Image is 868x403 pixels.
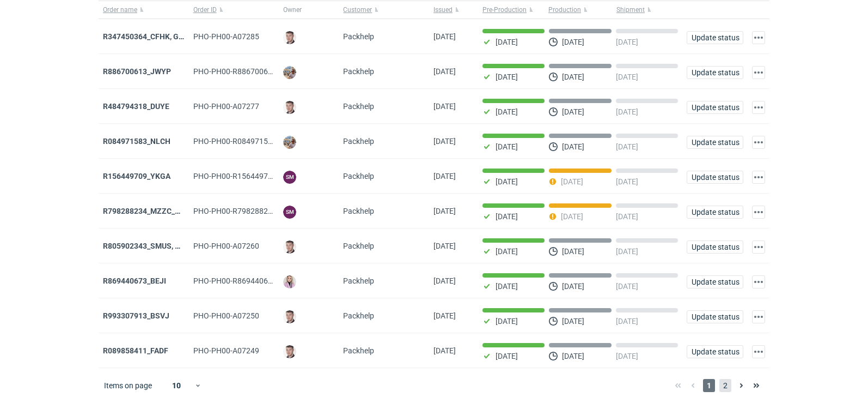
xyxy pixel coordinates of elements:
img: Maciej Sikora [283,345,296,358]
a: R886700613_JWYP [103,67,171,76]
button: Actions [752,31,765,44]
span: 23/09/2025 [433,172,456,181]
a: R084971583_NLCH [103,137,170,146]
span: PHO-PH00-R869440673_BEJI [193,276,296,285]
p: [DATE] [562,73,584,81]
span: PHO-PH00-A07249 [193,346,259,355]
p: [DATE] [561,212,583,221]
span: Update status [692,173,738,181]
a: R869440673_BEJI [103,276,166,285]
p: [DATE] [496,177,518,186]
span: 18/09/2025 [433,311,456,320]
button: Actions [752,171,765,184]
button: Update status [687,310,743,323]
p: [DATE] [496,247,518,256]
p: [DATE] [616,352,638,360]
figcaption: SM [283,206,296,219]
span: PHO-PH00-R156449709_YKGA [193,172,299,181]
figcaption: SM [283,171,296,184]
button: Actions [752,136,765,149]
span: Update status [692,278,738,286]
span: Packhelp [343,207,374,215]
p: [DATE] [616,73,638,81]
a: R993307913_BSVJ [103,311,169,320]
button: Update status [687,136,743,149]
button: Order name [99,1,189,19]
button: Issued [429,1,478,19]
span: Update status [692,104,738,111]
span: Update status [692,348,738,356]
img: Maciej Sikora [283,240,296,254]
p: [DATE] [616,107,638,116]
span: Items on page [104,380,152,391]
button: Actions [752,345,765,358]
span: Order name [103,5,137,14]
span: Packhelp [343,67,374,76]
span: Packhelp [343,32,374,41]
span: Packhelp [343,102,374,111]
strong: R805902343_SMUS, XBDT [103,242,194,250]
p: [DATE] [496,38,518,46]
p: [DATE] [562,282,584,291]
div: 10 [159,378,194,393]
p: [DATE] [496,107,518,116]
button: Update status [687,345,743,358]
span: 24/09/2025 [433,102,456,111]
button: Update status [687,206,743,219]
img: Maciej Sikora [283,101,296,114]
strong: R484794318_DUYE [103,102,169,111]
button: Shipment [614,1,682,19]
span: 1 [703,379,715,392]
button: Update status [687,171,743,184]
p: [DATE] [496,73,518,81]
span: PHO-PH00-R886700613_JWYP [193,67,300,76]
p: [DATE] [496,212,518,221]
span: 18/09/2025 [433,346,456,355]
span: Owner [283,5,302,14]
strong: R089858411_FADF [103,346,168,355]
span: Packhelp [343,311,374,320]
span: PHO-PH00-A07250 [193,311,259,320]
span: Update status [692,208,738,216]
button: Actions [752,66,765,79]
p: [DATE] [616,212,638,221]
span: Shipment [616,5,645,14]
span: PHO-PH00-A07260 [193,242,259,250]
button: Customer [339,1,429,19]
button: Production [546,1,614,19]
span: PHO-PH00-A07277 [193,102,259,111]
span: Packhelp [343,172,374,181]
p: [DATE] [562,247,584,256]
p: [DATE] [496,282,518,291]
span: Update status [692,34,738,41]
button: Order ID [189,1,279,19]
button: Actions [752,240,765,254]
span: Pre-Production [482,5,527,14]
img: Michał Palasek [283,66,296,79]
p: [DATE] [616,247,638,256]
span: Update status [692,139,738,146]
span: Packhelp [343,346,374,355]
span: Customer [343,5,372,14]
p: [DATE] [616,177,638,186]
p: [DATE] [616,282,638,291]
p: [DATE] [562,317,584,326]
button: Actions [752,310,765,323]
button: Actions [752,206,765,219]
button: Actions [752,101,765,114]
span: 19/09/2025 [433,276,456,285]
strong: R798288234_MZZC_YZOD [103,207,195,215]
span: 22/09/2025 [433,207,456,215]
img: Michał Palasek [283,136,296,149]
span: 2 [719,379,731,392]
p: [DATE] [562,107,584,116]
button: Pre-Production [478,1,546,19]
p: [DATE] [562,352,584,360]
p: [DATE] [616,38,638,46]
button: Update status [687,275,743,288]
span: Update status [692,69,738,76]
